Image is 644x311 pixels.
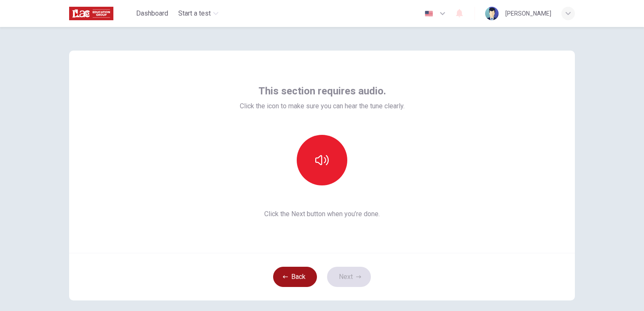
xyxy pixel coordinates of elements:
[505,8,551,19] div: [PERSON_NAME]
[69,5,133,22] a: ILAC logo
[178,8,211,19] span: Start a test
[175,6,222,21] button: Start a test
[133,6,172,21] button: Dashboard
[240,101,405,111] span: Click the icon to make sure you can hear the tune clearly.
[273,267,317,287] button: Back
[424,11,434,17] img: en
[485,7,499,20] img: Profile picture
[258,84,386,98] span: This section requires audio.
[69,5,113,22] img: ILAC logo
[240,209,405,219] span: Click the Next button when you’re done.
[136,8,168,19] span: Dashboard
